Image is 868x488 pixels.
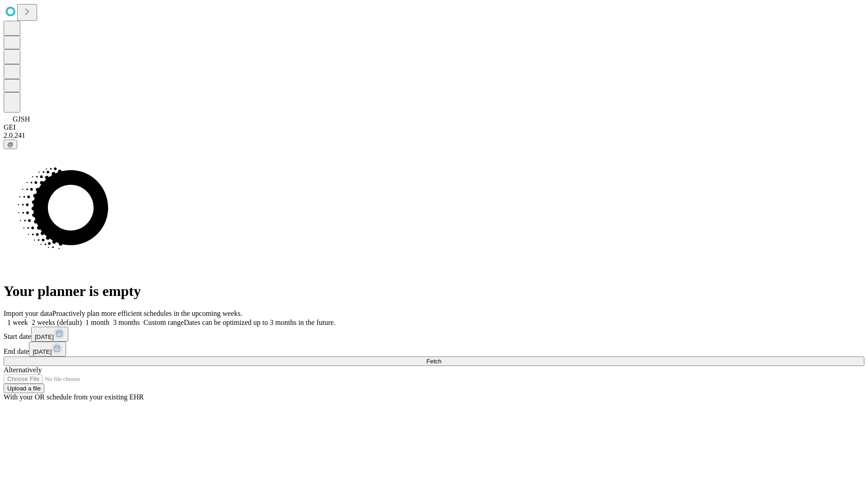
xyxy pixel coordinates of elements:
button: @ [4,140,17,149]
span: Alternatively [4,366,42,374]
span: [DATE] [33,348,52,355]
span: Fetch [426,358,441,365]
span: With your OR schedule from your existing EHR [4,393,144,401]
div: Start date [4,327,864,342]
span: 1 month [85,319,109,326]
span: Dates can be optimized up to 3 months in the future. [184,319,335,326]
div: 2.0.241 [4,131,864,140]
span: 3 months [113,319,140,326]
span: Import your data [4,310,52,317]
span: 2 weeks (default) [32,319,82,326]
span: [DATE] [35,333,54,340]
button: Upload a file [4,384,44,393]
h1: Your planner is empty [4,283,864,300]
button: Fetch [4,357,864,366]
span: Proactively plan more efficient schedules in the upcoming weeks. [52,310,242,317]
button: [DATE] [31,327,68,342]
div: End date [4,342,864,357]
span: Custom range [143,319,184,326]
span: 1 week [7,319,28,326]
span: GJSH [13,115,30,123]
span: @ [7,141,14,148]
div: GEI [4,123,864,131]
button: [DATE] [29,342,66,357]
